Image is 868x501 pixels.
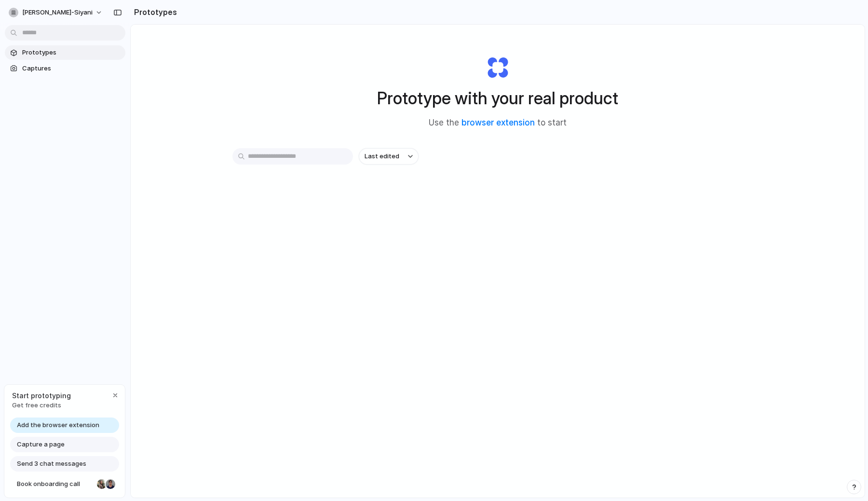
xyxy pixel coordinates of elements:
button: Last edited [359,148,419,165]
span: Book onboarding call [17,479,93,489]
span: Captures [22,64,122,73]
a: Book onboarding call [10,476,119,492]
h1: Prototype with your real product [377,85,618,111]
h2: Prototypes [130,6,177,18]
span: Last edited [365,152,399,161]
span: Add the browser extension [17,420,99,430]
a: Captures [5,61,125,76]
span: Use the to start [429,117,567,129]
span: Start prototyping [12,390,71,401]
div: Christian Iacullo [105,478,116,490]
span: Capture a page [17,440,65,449]
span: [PERSON_NAME]-siyani [22,8,93,17]
span: Get free credits [12,401,71,410]
a: Prototypes [5,45,125,60]
span: Send 3 chat messages [17,459,86,469]
button: [PERSON_NAME]-siyani [5,5,108,20]
div: Nicole Kubica [96,478,108,490]
a: browser extension [461,118,535,127]
span: Prototypes [22,48,122,57]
